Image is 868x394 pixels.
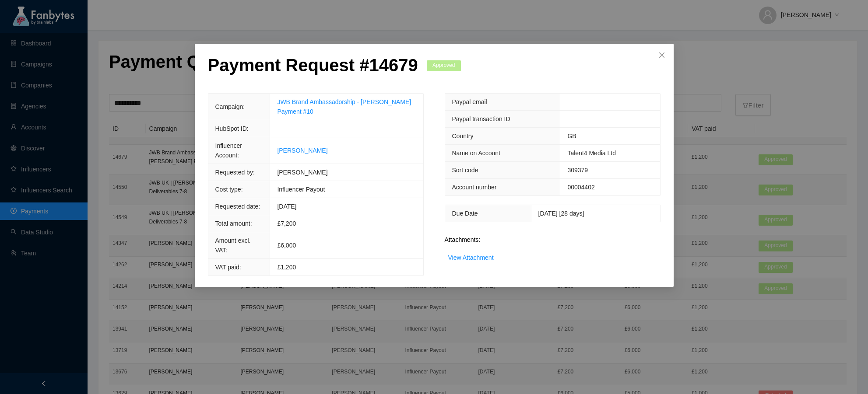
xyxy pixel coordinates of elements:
[452,132,474,139] span: Country
[215,186,243,193] span: Cost type:
[452,150,501,157] span: Name on Account
[452,184,497,191] span: Account number
[277,186,325,193] span: Influencer Payout
[452,98,487,105] span: Paypal email
[277,242,296,249] span: £6,000
[215,125,249,132] span: HubSpot ID:
[277,264,296,271] span: £1,200
[277,98,411,115] a: JWB Brand Ambassadorship - [PERSON_NAME] Payment #10
[567,167,588,174] span: 309379
[567,150,616,157] span: Talent4 Media Ltd
[208,55,418,76] p: Payment Request # 14679
[215,264,241,271] span: VAT paid:
[215,237,251,254] span: Amount excl. VAT:
[215,169,255,176] span: Requested by:
[650,44,674,67] button: Close
[277,147,327,154] a: [PERSON_NAME]
[215,103,245,110] span: Campaign:
[567,132,576,139] span: GB
[538,210,584,217] span: [DATE] [28 days]
[215,220,252,227] span: Total amount:
[277,203,296,210] span: [DATE]
[452,167,478,174] span: Sort code
[567,184,594,191] span: 00004402
[452,115,510,122] span: Paypal transaction ID
[427,60,461,71] span: Approved
[277,220,296,227] span: £ 7,200
[448,254,494,261] a: View Attachment
[215,203,260,210] span: Requested date:
[277,169,327,176] span: [PERSON_NAME]
[452,210,478,217] span: Due Date
[658,52,665,59] span: close
[215,142,242,159] span: Influencer Account:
